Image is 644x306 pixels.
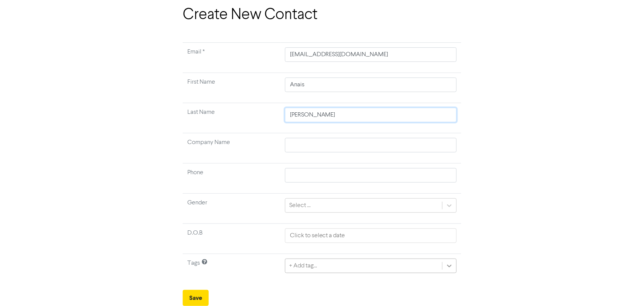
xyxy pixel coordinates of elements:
td: Gender [183,194,280,224]
td: D.O.B [183,224,280,254]
td: Last Name [183,103,280,133]
td: Tags [183,254,280,284]
td: First Name [183,73,280,103]
iframe: Chat Widget [606,269,644,306]
td: Phone [183,164,280,194]
button: Save [183,290,209,306]
input: Click to select a date [285,228,457,243]
h1: Create New Contact [183,6,461,24]
td: Company Name [183,133,280,164]
td: Required [183,43,280,73]
div: + Add tag... [289,261,317,270]
div: Select ... [289,201,311,210]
